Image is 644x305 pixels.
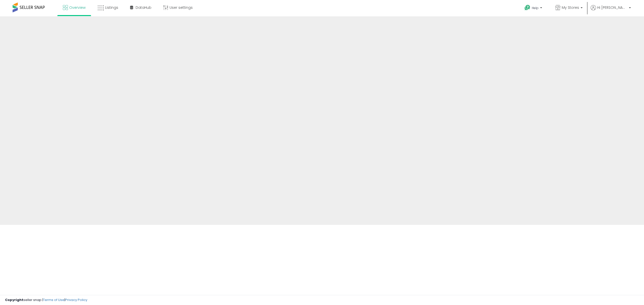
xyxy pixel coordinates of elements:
span: Overview [69,5,86,10]
i: Get Help [524,5,531,11]
span: My Stores [562,5,579,10]
span: DataHub [136,5,151,10]
span: Help [532,6,539,10]
a: Hi [PERSON_NAME] [591,5,631,16]
a: Help [520,1,547,16]
span: Listings [105,5,118,10]
span: Hi [PERSON_NAME] [597,5,627,10]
